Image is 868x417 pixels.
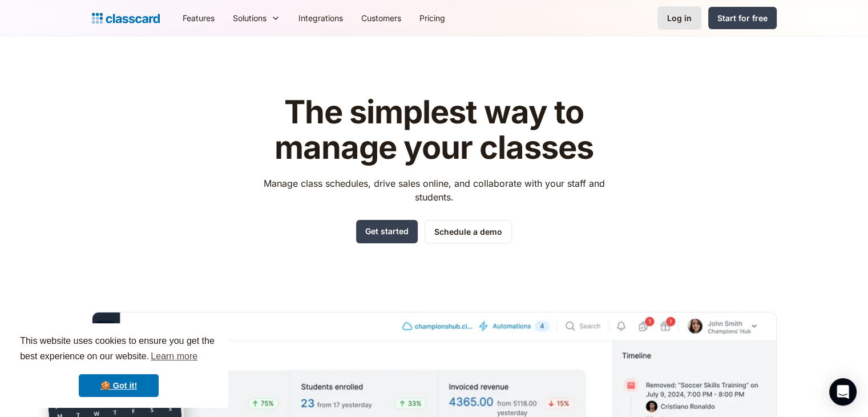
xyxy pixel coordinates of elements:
[657,6,701,30] a: Log in
[233,12,267,24] div: Solutions
[352,5,410,31] a: Customers
[149,348,199,365] a: learn more about cookies
[79,374,159,397] a: dismiss cookie message
[425,220,512,243] a: Schedule a demo
[708,7,777,29] a: Start for free
[20,334,217,365] span: This website uses cookies to ensure you get the best experience on our website.
[253,177,615,204] p: Manage class schedules, drive sales online, and collaborate with your staff and students.
[253,95,615,165] h1: The simplest way to manage your classes
[224,5,289,31] div: Solutions
[289,5,352,31] a: Integrations
[717,12,768,24] div: Start for free
[667,12,692,24] div: Log in
[410,5,454,31] a: Pricing
[92,10,160,26] a: home
[356,220,418,243] a: Get started
[829,378,857,406] div: Open Intercom Messenger
[9,323,228,408] div: cookieconsent
[173,5,224,31] a: Features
